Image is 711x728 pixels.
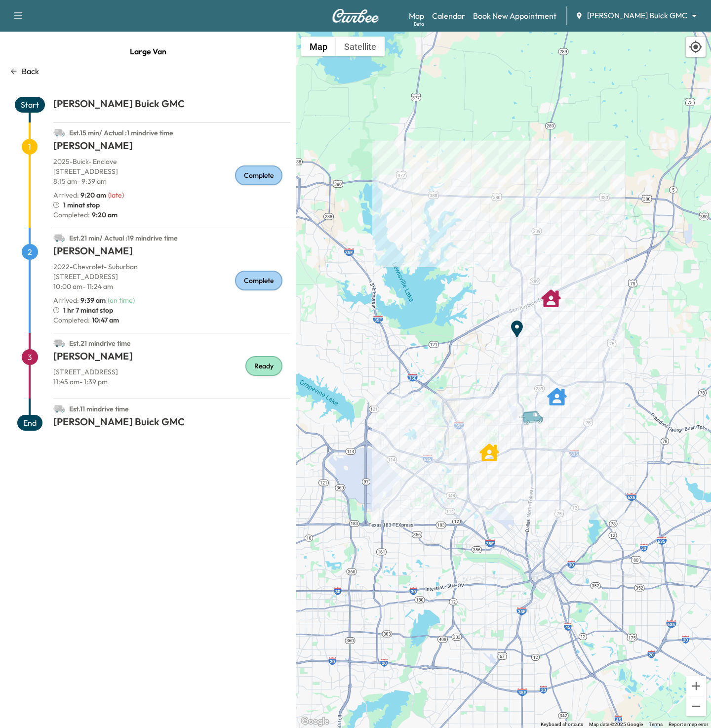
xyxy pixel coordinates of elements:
[17,415,42,431] span: End
[53,349,290,367] h1: [PERSON_NAME]
[299,715,331,728] img: Google
[53,377,290,387] p: 11:45 am - 1:39 pm
[80,191,106,200] span: 9:20 am
[69,234,178,243] span: Est. 21 min / Actual : 19 min drive time
[53,139,290,157] h1: [PERSON_NAME]
[53,367,290,377] p: [STREET_ADDRESS]
[686,676,706,696] button: Zoom in
[235,165,282,185] div: Complete
[587,10,687,21] span: [PERSON_NAME] Buick GMC
[90,315,119,325] span: 10:47 am
[409,10,424,22] a: MapBeta
[432,10,465,22] a: Calendar
[108,296,135,305] span: ( on time )
[541,721,583,728] button: Keyboard shortcuts
[22,139,38,155] span: 1
[53,166,290,176] p: [STREET_ADDRESS]
[507,314,527,334] gmp-advanced-marker: End Point
[686,696,706,716] button: Zoom out
[473,10,556,22] a: Book New Appointment
[53,176,290,186] p: 8:15 am - 9:39 am
[53,315,290,325] p: Completed:
[22,349,38,365] span: 3
[63,305,113,315] span: 1 hr 7 min at stop
[90,210,118,220] span: 9:20 am
[53,272,290,282] p: [STREET_ADDRESS]
[22,244,38,260] span: 2
[53,210,290,220] p: Completed:
[518,400,553,417] gmp-advanced-marker: Van
[685,37,706,57] div: Recenter map
[69,404,129,413] span: Est. 11 min drive time
[332,9,379,23] img: Curbee Logo
[69,128,173,137] span: Est. 15 min / Actual : 1 min drive time
[53,97,290,115] h1: [PERSON_NAME] Buick GMC
[69,339,131,348] span: Est. 21 min drive time
[22,65,39,77] p: Back
[299,715,331,728] a: Open this area in Google Maps (opens a new window)
[53,190,106,200] p: Arrived :
[53,415,290,433] h1: [PERSON_NAME] Buick GMC
[108,191,124,200] span: ( late )
[245,356,282,376] div: Ready
[649,722,663,727] a: Terms (opens in new tab)
[669,722,708,727] a: Report a map error
[53,262,290,272] p: 2022 - Chevrolet - Suburban
[301,37,336,56] button: Show street map
[80,296,106,305] span: 9:39 am
[53,157,290,166] p: 2025 - Buick - Enclave
[130,41,166,61] span: Large Van
[336,37,385,56] button: Show satellite imagery
[547,382,567,402] gmp-advanced-marker: Robert Hawkins
[15,97,45,113] span: Start
[53,282,290,291] p: 10:00 am - 11:24 am
[53,244,290,262] h1: [PERSON_NAME]
[235,271,282,290] div: Complete
[414,20,424,28] div: Beta
[63,200,100,210] span: 1 min at stop
[479,438,499,457] gmp-advanced-marker: David Vasseur
[53,295,106,305] p: Arrived :
[541,283,561,303] gmp-advanced-marker: Sauravmay Das
[589,722,643,727] span: Map data ©2025 Google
